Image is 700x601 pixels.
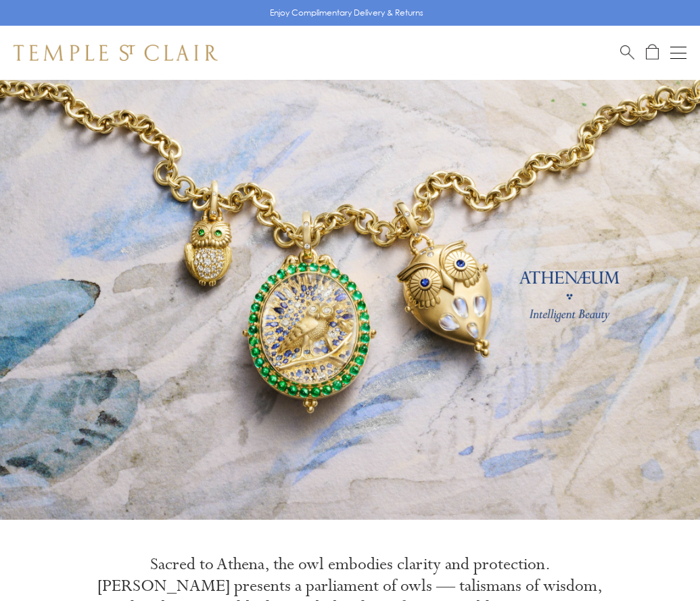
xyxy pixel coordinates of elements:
p: Enjoy Complimentary Delivery & Returns [270,6,423,20]
a: Search [620,44,634,61]
a: Open Shopping Bag [646,44,659,61]
img: Temple St. Clair [14,45,218,61]
button: Open navigation [670,45,686,61]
